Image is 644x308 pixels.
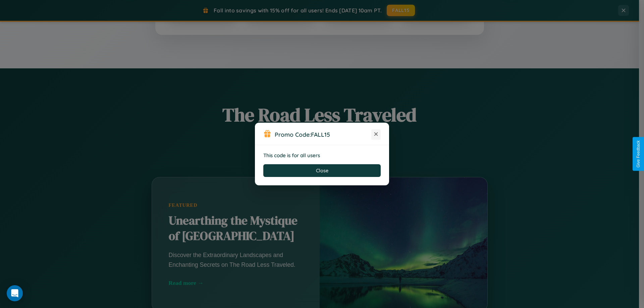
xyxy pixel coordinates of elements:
div: Give Feedback [636,140,641,168]
b: FALL15 [311,131,330,138]
div: Open Intercom Messenger [7,285,23,301]
h3: Promo Code: [275,131,371,138]
strong: This code is for all users [263,152,320,159]
button: Close [263,164,381,177]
